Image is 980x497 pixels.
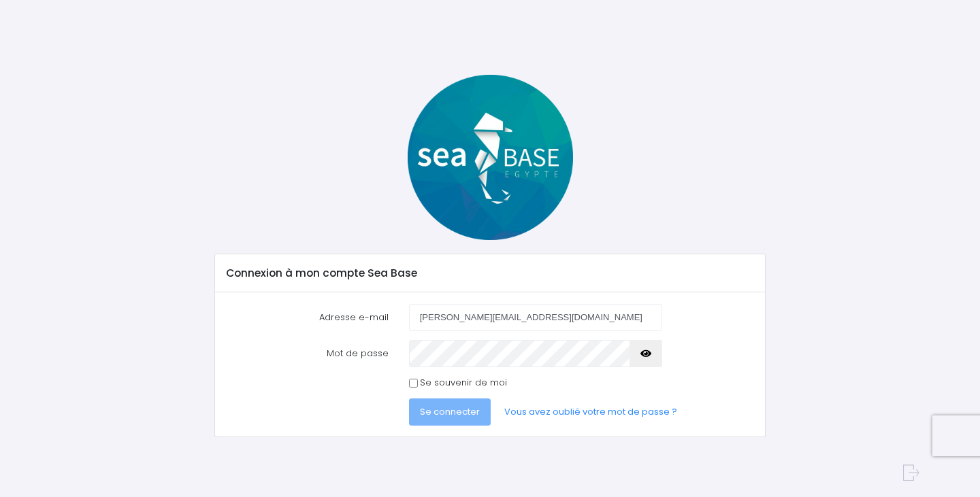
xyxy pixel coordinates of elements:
[215,254,765,292] div: Connexion à mon compte Sea Base
[420,405,480,418] span: Se connecter
[420,376,507,390] label: Se souvenir de moi
[493,398,688,426] a: Vous avez oublié votre mot de passe ?
[216,304,398,331] label: Adresse e-mail
[409,398,491,426] button: Se connecter
[216,340,398,367] label: Mot de passe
